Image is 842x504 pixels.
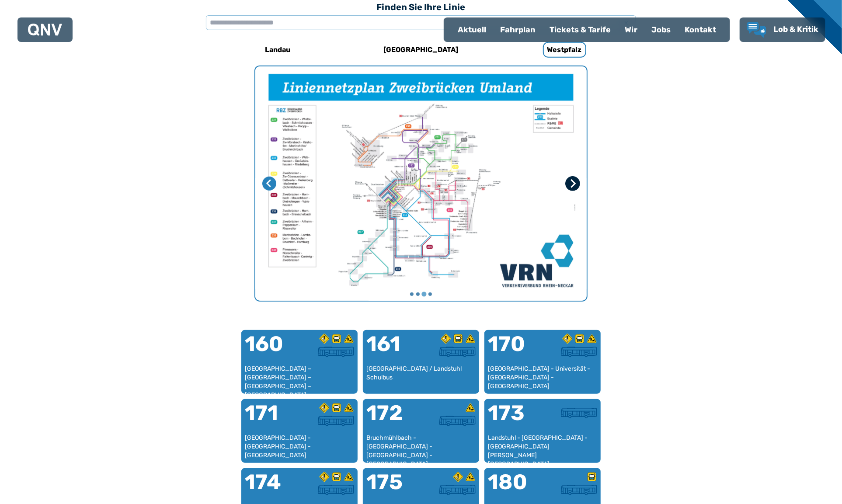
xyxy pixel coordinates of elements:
img: Überlandbus [439,347,476,357]
h6: [GEOGRAPHIC_DATA] [380,43,462,57]
button: Gehe zu Seite 2 [416,292,420,296]
img: Überlandbus [561,347,597,357]
span: Lob & Kritik [773,24,818,34]
a: Westpfalz [506,39,623,60]
div: 174 [245,472,299,503]
div: [GEOGRAPHIC_DATA] / Landstuhl Schulbus [366,365,476,390]
button: Nächste Seite [565,176,580,191]
a: Wir [618,18,644,41]
a: Fahrplan [493,18,543,41]
div: [GEOGRAPHIC_DATA] - Universität - [GEOGRAPHIC_DATA] - [GEOGRAPHIC_DATA] [488,365,597,390]
div: 170 [488,334,543,365]
img: QNV Logo [28,24,62,36]
ul: Wählen Sie eine Seite zum Anzeigen [255,291,587,297]
a: Aktuell [451,18,493,41]
img: Überlandbus [561,408,597,418]
div: 160 [245,334,299,365]
img: Überlandbus [561,485,597,495]
a: [GEOGRAPHIC_DATA] [363,39,479,60]
div: [GEOGRAPHIC_DATA] - [GEOGRAPHIC_DATA] - [GEOGRAPHIC_DATA] [245,434,354,459]
div: 172 [366,403,421,434]
img: Überlandbus [439,416,476,426]
button: Gehe zu Seite 4 [428,292,432,296]
button: Vorherige Seite [262,177,276,191]
div: 171 [245,403,299,434]
a: Lob & Kritik [747,22,818,38]
img: Überlandbus [439,485,476,495]
li: 3 von 4 [255,66,587,301]
div: 161 [366,334,421,365]
img: Überlandbus [318,485,354,495]
div: 173 [488,403,543,434]
div: [GEOGRAPHIC_DATA] – [GEOGRAPHIC_DATA] – [GEOGRAPHIC_DATA] – [GEOGRAPHIC_DATA] – [GEOGRAPHIC_DATA]... [245,365,354,390]
div: 175 [366,472,421,503]
a: QNV Logo [28,21,62,38]
div: Bruchmühlbach - [GEOGRAPHIC_DATA] - [GEOGRAPHIC_DATA] - [GEOGRAPHIC_DATA] - [GEOGRAPHIC_DATA] [366,434,476,459]
div: My Favorite Images [255,66,587,301]
button: Gehe zu Seite 1 [410,292,414,296]
h6: Landau [261,43,294,57]
h6: Westpfalz [543,42,586,58]
a: Jobs [644,18,678,41]
img: Überlandbus [318,416,354,426]
div: 180 [488,472,543,503]
a: Kontakt [678,18,723,41]
button: Gehe zu Seite 3 [421,292,426,296]
div: Landstuhl - [GEOGRAPHIC_DATA] - [GEOGRAPHIC_DATA][PERSON_NAME][GEOGRAPHIC_DATA] [488,434,597,459]
img: Überlandbus [318,347,354,357]
a: Landau [219,39,336,60]
img: Netzpläne Westpfalz Seite 3 von 4 [255,66,587,301]
a: Tickets & Tarife [543,18,618,41]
